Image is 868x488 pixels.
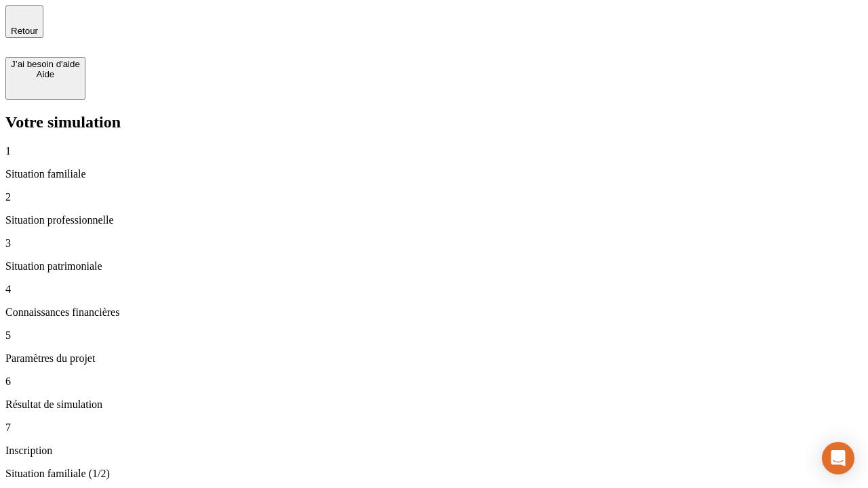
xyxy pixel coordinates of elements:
[5,329,863,342] p: 5
[5,283,863,296] p: 4
[5,57,85,100] button: J’ai besoin d'aideAide
[5,468,863,480] p: Situation familiale (1/2)
[5,5,43,38] button: Retour
[11,59,80,69] div: J’ai besoin d'aide
[5,445,863,457] p: Inscription
[5,214,863,226] p: Situation professionnelle
[5,145,863,157] p: 1
[5,237,863,249] p: 3
[5,375,863,388] p: 6
[5,352,863,365] p: Paramètres du projet
[5,306,863,319] p: Connaissances financières
[5,260,863,272] p: Situation patrimoniale
[5,168,863,180] p: Situation familiale
[822,442,854,474] div: Open Intercom Messenger
[11,26,38,36] span: Retour
[11,69,80,79] div: Aide
[5,422,863,434] p: 7
[5,191,863,203] p: 2
[5,399,863,411] p: Résultat de simulation
[5,113,863,131] h2: Votre simulation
